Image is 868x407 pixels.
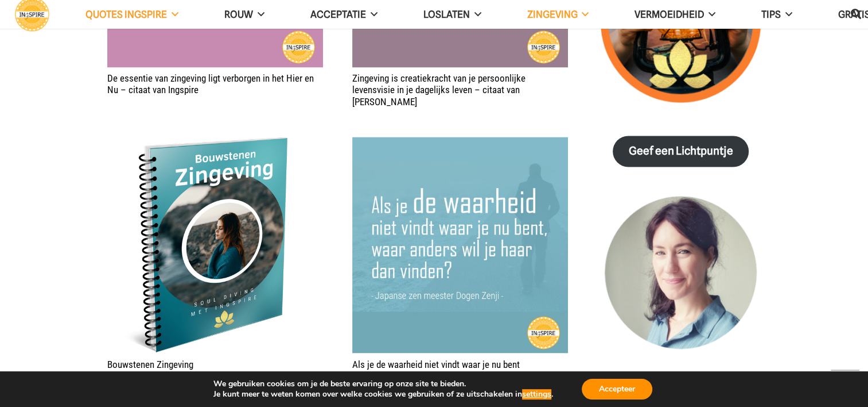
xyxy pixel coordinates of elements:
[352,72,526,107] a: Zingeving is creatiekracht van je persoonlijke levensvisie in je dagelijks leven – citaat van [PE...
[470,9,481,20] span: Loslaten Menu
[253,9,264,20] span: ROUW Menu
[310,9,366,20] span: Acceptatie
[352,138,568,149] a: Als je de waarheid niet vindt waar je nu bent
[423,9,470,20] span: Loslaten
[213,379,553,389] p: We gebruiken cookies om je de beste ervaring op onze site te bieden.
[107,137,323,353] img: voorbeelden bouwstenen zingeving voor jouw persoonlijke zingeving met zingevingsvragen die je ver...
[167,9,178,20] span: QUOTES INGSPIRE Menu
[831,370,859,398] a: Terug naar top
[629,144,733,158] strong: Geef een Lichtpuntje
[107,72,314,95] a: De essentie van zingeving ligt verborgen in het Hier en Nu – citaat van Ingspire
[577,9,589,20] span: Zingeving Menu
[844,1,867,28] a: Zoeken
[366,9,377,20] span: Acceptatie Menu
[527,9,577,20] span: Zingeving
[635,9,704,20] span: VERMOEIDHEID
[781,9,792,20] span: TIPS Menu
[224,9,253,20] span: ROUW
[352,358,520,370] a: Als je de waarheid niet vindt waar je nu bent
[601,196,761,356] img: Inge Geertzen - schrijfster Ingspire.nl, markteer en handmassage therapeut
[704,9,715,20] span: VERMOEIDHEID Menu
[613,136,749,167] a: Geef een Lichtpuntje
[107,138,323,149] a: Bouwstenen Zingeving
[582,379,652,400] button: Accepteer
[352,137,568,353] img: Als je de waarheid niet vindt waar je nu bent, waar anders wil je haar dan vinden? - ingspire
[761,9,781,20] span: TIPS
[107,358,193,370] a: Bouwstenen Zingeving
[85,9,167,20] span: QUOTES INGSPIRE
[213,389,553,400] p: Je kunt meer te weten komen over welke cookies we gebruiken of ze uitschakelen in .
[522,389,551,400] button: settings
